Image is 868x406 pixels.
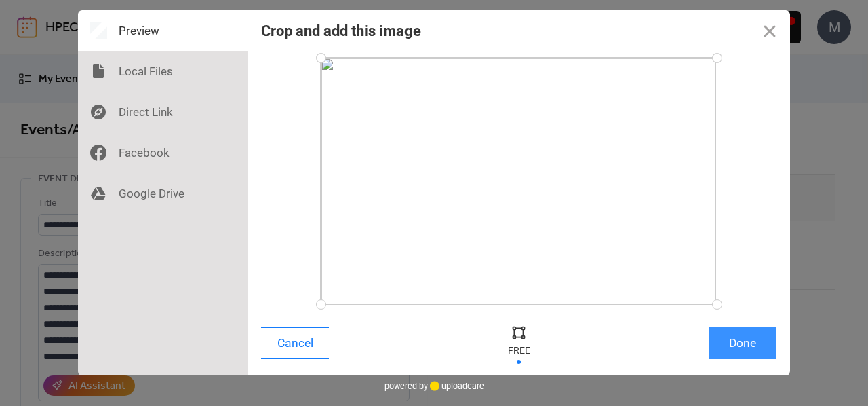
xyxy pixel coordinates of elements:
div: Google Drive [78,173,248,214]
div: Crop and add this image [261,22,421,39]
div: Local Files [78,51,248,92]
div: Direct Link [78,92,248,132]
button: Done [709,327,776,359]
button: Cancel [261,327,329,359]
div: Preview [78,10,248,51]
a: uploadcare [428,381,484,391]
div: powered by [384,375,484,396]
div: Facebook [78,132,248,173]
button: Close [749,10,790,51]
